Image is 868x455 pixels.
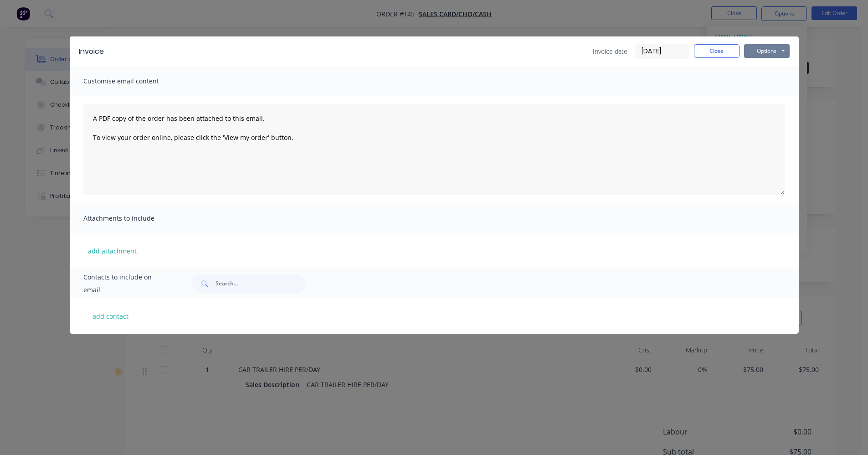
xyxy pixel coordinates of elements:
span: Contacts to include on email [83,271,169,296]
button: add contact [83,309,138,323]
span: Attachments to include [83,212,184,225]
button: Close [694,44,740,58]
input: Search... [216,274,306,293]
button: Options [744,44,790,58]
span: Invoice date [593,47,627,56]
span: Customise email content [83,75,184,88]
div: Invoice [79,46,104,57]
button: add attachment [83,244,141,258]
textarea: A PDF copy of the order has been attached to this email. To view your order online, please click ... [83,104,785,195]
